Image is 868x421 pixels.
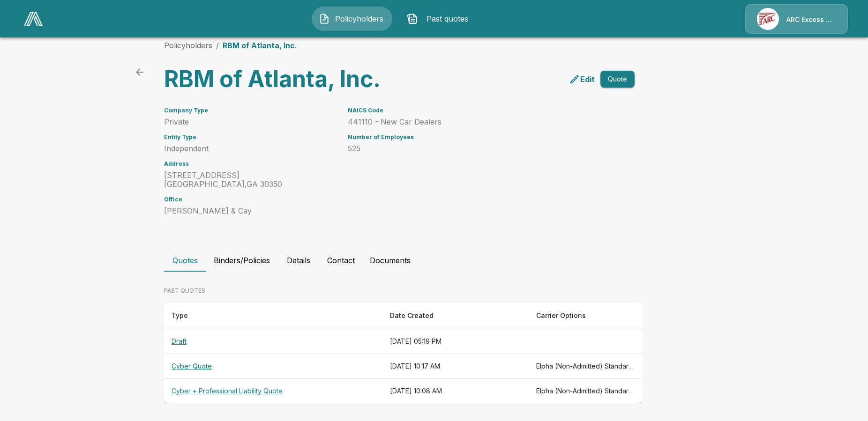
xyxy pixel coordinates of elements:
p: PAST QUOTES [164,287,642,295]
h6: Office [164,196,337,203]
a: back [130,63,149,81]
p: [PERSON_NAME] & Cay [164,207,337,215]
h6: Company Type [164,107,337,114]
button: Binders/Policies [206,249,277,272]
table: responsive table [164,303,642,403]
span: Policyholders [334,13,385,24]
h6: Entity Type [164,134,337,140]
img: Past quotes Icon [407,13,418,24]
button: Quote [600,71,635,88]
p: ARC Excess & Surplus [786,15,836,24]
button: Past quotes IconPast quotes [400,7,480,31]
button: Documents [362,249,418,272]
th: Elpha (Non-Admitted) Standard, Elpha (Non-Admitted) Enhanced, Corvus Cyber (Non-Admitted), Cowbel... [529,354,642,379]
h6: NAICS Code [348,107,612,114]
th: Cyber + Professional Liability Quote [164,379,382,404]
li: / [216,40,219,51]
h6: Number of Employees [348,134,612,140]
nav: breadcrumb [164,40,297,51]
th: [DATE] 05:19 PM [382,329,529,354]
th: Cyber Quote [164,354,382,379]
button: Details [277,249,320,272]
p: [STREET_ADDRESS] [GEOGRAPHIC_DATA] , GA 30350 [164,171,337,189]
img: Agency Icon [757,8,779,30]
button: Contact [320,249,362,272]
th: Elpha (Non-Admitted) Standard, Elpha (Non-Admitted) Enhanced, Cowbell (Admitted), Corvus Cyber (N... [529,379,642,404]
p: 525 [348,144,612,153]
div: policyholder tabs [164,249,704,272]
p: Private [164,118,337,126]
p: RBM of Atlanta, Inc. [223,40,297,51]
button: Policyholders IconPolicyholders [312,7,392,31]
a: Policyholders [164,41,212,50]
th: [DATE] 10:17 AM [382,354,529,379]
button: Quotes [164,249,206,272]
h3: RBM of Atlanta, Inc. [164,66,396,92]
th: Carrier Options [529,303,642,329]
th: Type [164,303,382,329]
img: Policyholders Icon [319,13,330,24]
a: edit [567,72,597,87]
p: Independent [164,144,337,153]
a: Agency IconARC Excess & Surplus [745,4,848,34]
span: Past quotes [422,13,473,24]
th: Draft [164,329,382,354]
th: [DATE] 10:08 AM [382,379,529,404]
p: Edit [580,74,595,85]
th: Date Created [382,303,529,329]
img: AA Logo [24,12,43,26]
h6: Address [164,161,337,167]
p: 441110 - New Car Dealers [348,118,612,126]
